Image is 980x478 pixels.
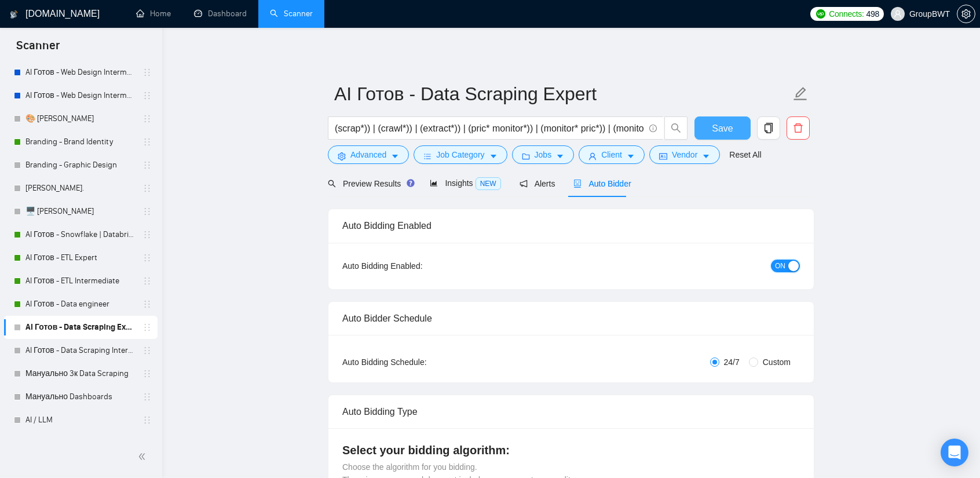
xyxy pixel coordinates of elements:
span: setting [338,152,346,160]
span: Job Category [436,148,484,161]
a: 🖥️ [PERSON_NAME] [25,200,136,223]
div: Auto Bidder Schedule [342,302,800,335]
button: Save [694,116,751,140]
img: upwork-logo.png [816,9,825,19]
a: AI Готов - Data engineer [25,293,136,316]
div: Open Intercom Messenger [941,439,968,466]
span: holder [142,253,152,262]
a: AI Готов - Web Design Intermediate минус Developer [25,61,136,84]
span: ON [775,260,785,272]
span: Preview Results [328,179,411,188]
span: holder [142,207,152,216]
div: Tooltip anchor [405,178,416,188]
span: holder [142,346,152,355]
a: Мануально 3к Data Scraping [25,362,136,385]
span: notification [520,180,528,188]
div: Auto Bidding Enabled [342,209,800,242]
span: caret-down [556,152,564,160]
button: search [664,116,688,140]
span: caret-down [391,152,399,160]
span: caret-down [702,152,710,160]
span: Insights [430,178,500,188]
a: AI Готов - Web Design Intermediate минус Development [25,84,136,107]
span: 498 [866,8,879,20]
a: AI / LLM [25,408,136,432]
a: Reset All [729,148,761,161]
a: AI Готов - ETL Expert [25,246,136,269]
span: holder [142,184,152,193]
span: caret-down [627,152,635,160]
span: NEW [476,177,501,190]
button: barsJob Categorycaret-down [414,145,507,164]
a: searchScanner [270,9,313,19]
a: 🎨 [PERSON_NAME] [25,107,136,130]
span: bars [423,152,432,160]
span: Save [712,121,733,136]
span: caret-down [489,152,498,160]
span: folder [522,152,530,160]
div: Auto Bidding Type [342,395,800,428]
span: holder [142,91,152,100]
button: copy [757,116,780,140]
a: AI Готов - ETL Intermediate [25,269,136,293]
a: AI Готов - Data Scraping Expert [25,316,136,339]
span: double-left [138,451,149,462]
span: holder [142,160,152,170]
span: Alerts [520,179,555,188]
span: copy [758,123,780,133]
a: [PERSON_NAME]. [25,177,136,200]
span: holder [142,137,152,147]
span: holder [142,323,152,332]
h4: Select your bidding algorithm: [342,442,800,458]
span: user [894,10,902,18]
span: edit [793,86,808,101]
span: area-chart [430,179,438,187]
span: robot [573,180,582,188]
input: Search Freelance Jobs... [335,121,644,136]
span: Jobs [535,148,552,161]
a: setting [957,9,975,19]
span: holder [142,369,152,378]
button: idcardVendorcaret-down [649,145,720,164]
span: search [328,180,336,188]
span: Custom [758,356,795,368]
div: Auto Bidding Enabled: [342,260,495,272]
span: search [665,123,687,133]
a: Мануально Dashboards [25,385,136,408]
span: user [588,152,597,160]
span: holder [142,230,152,239]
span: holder [142,415,152,425]
button: userClientcaret-down [579,145,645,164]
a: AI Готов - Snowflake | Databricks [25,223,136,246]
span: info-circle [649,125,657,132]
button: settingAdvancedcaret-down [328,145,409,164]
span: holder [142,68,152,77]
span: 24/7 [719,356,744,368]
span: holder [142,300,152,309]
span: Client [601,148,622,161]
span: Connects: [829,8,864,20]
span: Advanced [350,148,386,161]
a: Branding - Graphic Design [25,154,136,177]
span: Scanner [7,37,69,61]
button: delete [787,116,810,140]
span: holder [142,392,152,402]
a: AI Готов - Data Scraping Intermediate [25,339,136,362]
a: dashboardDashboard [194,9,247,19]
span: delete [787,123,809,133]
span: Vendor [672,148,697,161]
div: Auto Bidding Schedule: [342,356,495,368]
span: idcard [659,152,667,160]
span: holder [142,114,152,123]
input: Scanner name... [334,79,791,108]
a: 🗄️ [PERSON_NAME] [25,432,136,455]
img: logo [10,5,18,24]
span: Auto Bidder [573,179,631,188]
span: setting [957,9,975,19]
a: Branding - Brand Identity [25,130,136,154]
button: setting [957,5,975,23]
a: homeHome [136,9,171,19]
button: folderJobscaret-down [512,145,575,164]
span: holder [142,276,152,286]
